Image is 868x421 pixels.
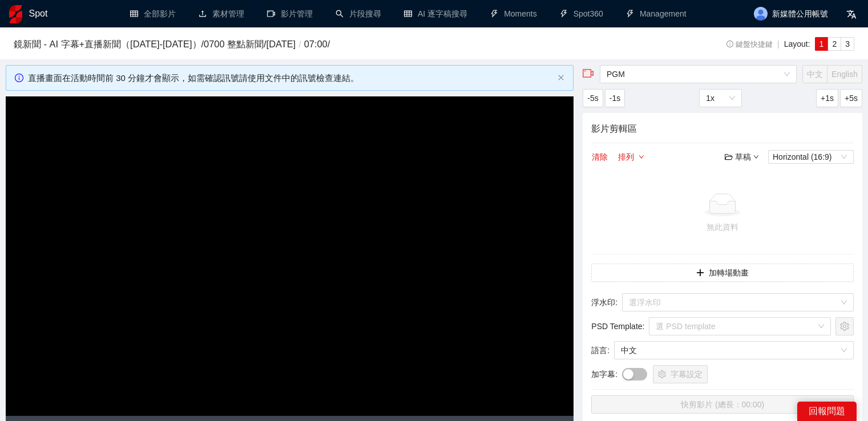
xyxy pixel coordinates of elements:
span: Layout: [784,39,810,48]
span: 3 [845,39,850,48]
div: 直播畫面在活動時間前 30 分鐘才會顯示，如需確認訊號請使用文件中的訊號檢查連結。 [28,71,553,85]
button: close [558,74,564,82]
button: 快剪影片 (總長：00:00) [591,395,854,414]
button: plus加轉場動畫 [591,264,854,282]
span: plus [696,269,704,278]
div: Video Player [6,96,574,416]
span: video-camera [583,68,594,79]
span: | [777,39,780,48]
span: 1 [819,39,824,48]
a: thunderboltManagement [626,9,687,18]
span: 2 [832,39,837,48]
span: PGM [607,66,790,83]
span: info-circle [726,41,734,48]
a: table全部影片 [130,9,176,18]
span: info-circle [15,74,23,82]
a: search片段搜尋 [336,9,381,18]
a: upload素材管理 [199,9,244,18]
span: -5s [587,92,598,104]
span: 語言 : [591,344,609,357]
button: 清除 [591,150,608,164]
button: setting [835,317,854,335]
span: 1x [706,90,735,107]
h3: 鏡新聞 - AI 字幕+直播新聞（[DATE]-[DATE]） / 0700 整點新聞 / [DATE] 07:00 / [14,37,666,52]
span: +1s [821,92,834,104]
img: avatar [754,7,768,21]
a: thunderboltSpot360 [560,9,603,18]
div: 草稿 [725,151,759,163]
span: / [296,39,304,49]
button: setting字幕設定 [653,365,708,383]
a: tableAI 逐字稿搜尋 [404,9,467,18]
span: folder-open [725,153,733,161]
img: logo [9,5,22,23]
div: 回報問題 [797,402,857,421]
span: 浮水印 : [591,296,617,309]
button: +5s [840,89,862,107]
span: down [753,154,759,160]
h4: 影片剪輯區 [591,122,854,136]
span: Horizontal (16:9) [773,151,849,163]
div: 無此資料 [596,221,849,233]
span: 中文 [621,342,847,359]
a: video-camera影片管理 [267,9,313,18]
button: +1s [816,89,838,107]
span: 鍵盤快捷鍵 [726,41,773,48]
button: -5s [583,89,603,107]
span: English [831,70,858,79]
span: +5s [845,92,858,104]
span: 加字幕 : [591,368,617,380]
span: 中文 [807,70,823,79]
button: 排列down [617,150,645,164]
span: PSD Template : [591,320,644,333]
a: thunderboltMoments [490,9,537,18]
span: down [639,154,644,161]
span: -1s [609,92,620,104]
button: -1s [605,89,625,107]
